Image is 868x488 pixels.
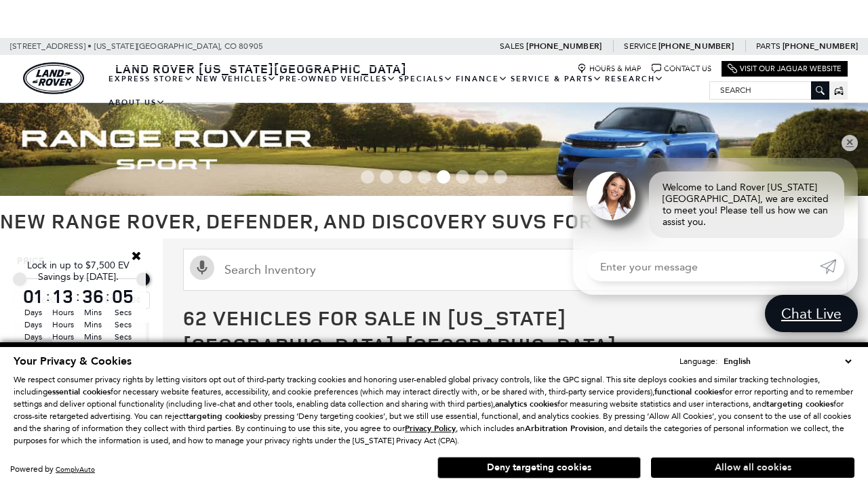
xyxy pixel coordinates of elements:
[14,373,854,447] p: We respect consumer privacy rights by letting visitors opt out of third-party tracking cookies an...
[110,306,136,319] span: Secs
[94,38,222,55] span: [US_STATE][GEOGRAPHIC_DATA],
[399,170,412,184] span: Go to slide 3
[766,399,833,409] strong: targeting cookies
[495,399,557,409] strong: analytics cookies
[405,423,456,434] u: Privacy Policy
[278,67,397,91] a: Pre-Owned Vehicles
[397,67,454,91] a: Specials
[658,41,734,52] a: [PHONE_NUMBER]
[20,306,46,319] span: Days
[239,38,263,55] span: 80905
[587,251,820,281] input: Enter your message
[80,287,106,306] span: 36
[190,256,214,280] svg: Click to toggle on voice search
[728,64,842,74] a: Visit Our Jaguar Website
[110,331,136,343] span: Secs
[186,411,253,422] strong: targeting cookies
[494,170,507,184] span: Go to slide 8
[23,62,84,94] img: Land Rover
[10,465,95,474] div: Powered by
[14,354,132,369] span: Your Privacy & Cookies
[195,67,278,91] a: New Vehicles
[130,249,142,262] a: Close
[107,91,167,115] a: About Us
[587,171,635,220] img: Agent profile photo
[110,287,136,306] span: 05
[20,331,46,343] span: Days
[76,286,80,306] span: :
[380,170,393,184] span: Go to slide 2
[509,67,604,91] a: Service & Parts
[10,38,92,55] span: [STREET_ADDRESS] •
[107,60,415,77] a: Land Rover [US_STATE][GEOGRAPHIC_DATA]
[50,287,76,306] span: 13
[106,286,110,306] span: :
[110,319,136,331] span: Secs
[50,306,76,319] span: Hours
[50,319,76,331] span: Hours
[577,64,642,74] a: Hours & Map
[756,41,781,51] span: Parts
[183,249,848,291] input: Search Inventory
[783,41,858,52] a: [PHONE_NUMBER]
[437,457,641,479] button: Deny targeting cookies
[820,251,844,281] a: Submit
[20,319,46,331] span: Days
[454,67,509,91] a: Finance
[710,82,829,98] input: Search
[651,457,854,478] button: Allow all cookies
[456,170,469,184] span: Go to slide 6
[46,286,50,306] span: :
[475,170,488,184] span: Go to slide 7
[10,41,263,51] a: [STREET_ADDRESS] • [US_STATE][GEOGRAPHIC_DATA], CO 80905
[27,260,130,283] span: Lock in up to $7,500 EV Savings by [DATE].
[604,67,665,91] a: Research
[679,357,717,365] div: Language:
[525,423,604,434] strong: Arbitration Provision
[107,67,709,115] nav: Main Navigation
[115,60,407,77] span: Land Rover [US_STATE][GEOGRAPHIC_DATA]
[437,170,450,184] span: Go to slide 5
[652,64,711,74] a: Contact Us
[654,386,722,397] strong: functional cookies
[649,171,844,238] div: Welcome to Land Rover [US_STATE][GEOGRAPHIC_DATA], we are excited to meet you! Please tell us how...
[418,170,431,184] span: Go to slide 4
[361,170,374,184] span: Go to slide 1
[20,287,46,306] span: 01
[183,304,616,359] span: 62 Vehicles for Sale in [US_STATE][GEOGRAPHIC_DATA], [GEOGRAPHIC_DATA]
[107,67,195,91] a: EXPRESS STORE
[80,306,106,319] span: Mins
[23,62,84,94] a: land-rover
[224,38,237,55] span: CO
[80,331,106,343] span: Mins
[56,465,95,474] a: ComplyAuto
[80,319,106,331] span: Mins
[774,304,848,323] span: Chat Live
[765,295,858,332] a: Chat Live
[47,386,111,397] strong: essential cookies
[720,354,854,368] select: Language Select
[405,424,456,433] a: Privacy Policy
[50,331,76,343] span: Hours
